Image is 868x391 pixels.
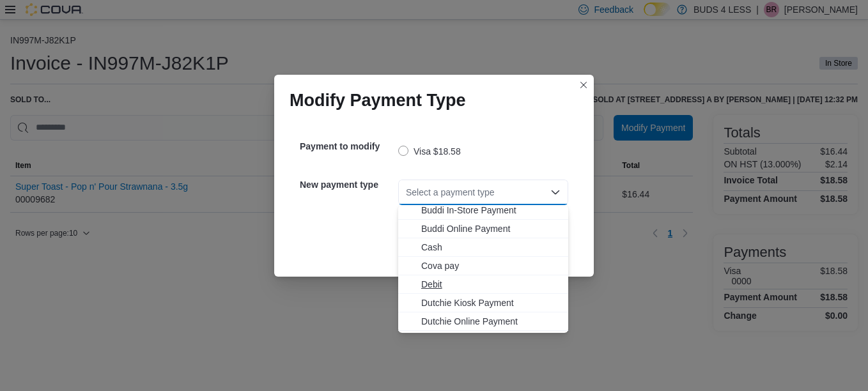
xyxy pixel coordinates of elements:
button: Close list of options [550,187,561,197]
input: Accessible screen reader label [406,185,407,200]
span: Debit [421,278,561,291]
button: Cash [398,238,568,257]
span: Dutchie Kiosk Payment [421,296,561,309]
button: Buddi In-Store Payment [398,201,568,220]
h1: Modify Payment Type [290,90,466,111]
button: Closes this modal window [576,77,591,93]
h5: Payment to modify [300,134,396,159]
button: Buddi Online Payment [398,220,568,238]
span: Buddi In-Store Payment [421,204,561,217]
label: Visa $18.58 [398,144,461,159]
button: Dutchie Kiosk Payment [398,294,568,312]
span: Cash [421,241,561,254]
span: Cova pay [421,259,561,272]
button: Debit [398,275,568,294]
span: Buddi Online Payment [421,222,561,235]
button: Cova pay [398,257,568,275]
span: Dutchie Online Payment [421,315,561,328]
button: Dutchie Online Payment [398,312,568,331]
h5: New payment type [300,172,396,197]
button: Integrated Gift Card [398,331,568,349]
